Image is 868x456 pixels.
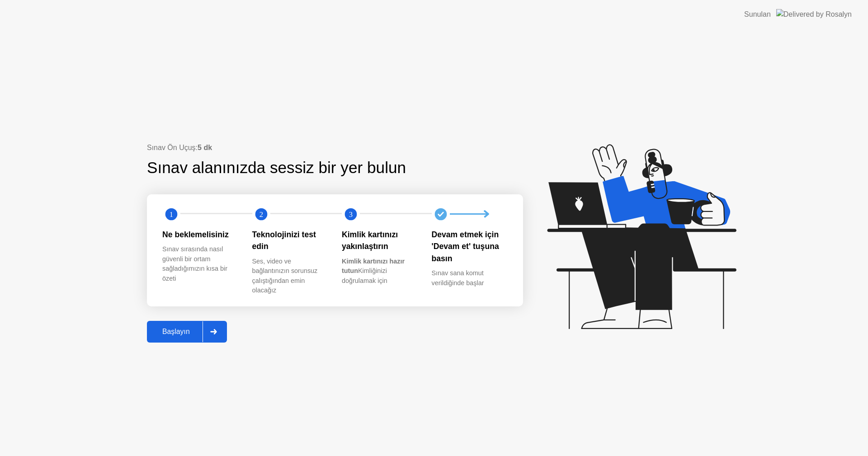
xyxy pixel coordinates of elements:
text: 3 [349,210,353,218]
b: Kimlik kartınızı hazır tutun [342,258,405,275]
div: Devam etmek için 'Devam et' tuşuna basın [432,229,507,264]
div: Kimlik kartınızı yakınlaştırın [342,229,417,253]
div: Başlayın [150,328,203,336]
img: Delivered by Rosalyn [776,9,852,19]
div: Ses, video ve bağlantınızın sorunsuz çalıştığından emin olacağız [252,257,328,296]
text: 1 [170,210,173,218]
div: Sunulan [744,9,771,20]
div: Sınav sırasında nasıl güvenli bir ortam sağladığımızın kısa bir özeti [162,244,238,283]
div: Teknolojinizi test edin [252,229,328,253]
button: Başlayın [147,321,227,343]
text: 2 [259,210,263,218]
div: Ne beklemelisiniz [162,229,238,240]
div: Kimliğinizi doğrulamak için [342,257,417,286]
div: Sınav sana komut verildiğinde başlar [432,268,507,288]
div: Sınav alanınızda sessiz bir yer bulun [147,156,466,180]
div: Sınav Ön Uçuş: [147,142,523,153]
b: 5 dk [198,144,212,151]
